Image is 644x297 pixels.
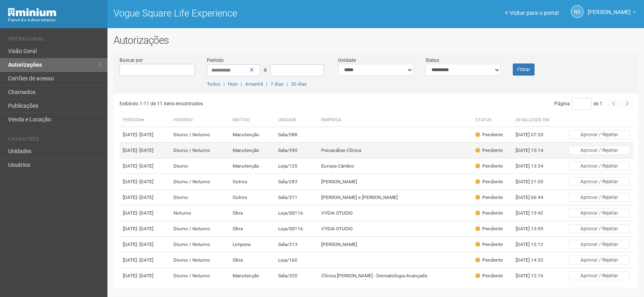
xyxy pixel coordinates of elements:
div: Pendente [475,272,503,279]
td: Diurno / Noturno [170,174,229,190]
th: Atualizado em [512,114,557,127]
td: [DATE] [120,205,170,221]
div: Pendente [475,163,503,170]
td: Loja/125 [275,158,318,174]
td: [PERSON_NAME] [318,174,472,190]
td: [DATE] 07:20 [512,127,557,143]
button: Aprovar / Rejeitar [569,130,630,139]
span: - [DATE] [137,210,153,216]
div: Pendente [475,241,503,248]
span: Nicolle Silva [588,1,631,15]
td: [DATE] 14:32 [512,252,557,268]
th: Horário [170,114,229,127]
span: - [DATE] [137,195,153,200]
img: Minium [8,8,56,16]
td: [DATE] 21:05 [512,174,557,190]
td: [DATE] 15:14 [512,143,557,158]
button: Aprovar / Rejeitar [569,240,630,249]
th: Unidade [275,114,318,127]
td: Limpeza [229,237,275,252]
a: 30 dias [291,81,307,87]
a: 7 dias [270,81,283,87]
span: | [266,81,267,87]
td: Diurno / Noturno [170,127,229,143]
li: Operacional [8,36,101,45]
div: Pendente [475,147,503,154]
td: Diurno [170,190,229,205]
div: Pendente [475,194,503,201]
td: Sala/313 [275,237,318,252]
div: Pendente [475,210,503,217]
label: Unidade [338,57,356,64]
td: [DATE] 12:16 [512,268,557,284]
td: Noturno [170,205,229,221]
span: - [DATE] [137,179,153,184]
td: [PERSON_NAME] e [PERSON_NAME] [318,190,472,205]
td: [DATE] [120,190,170,205]
td: Diurno / Noturno [170,221,229,237]
td: Diurno / Noturno [170,237,229,252]
a: Todos [207,81,220,87]
span: | [223,81,225,87]
td: Diurno [170,158,229,174]
button: Aprovar / Rejeitar [569,177,630,186]
button: Filtrar [513,63,535,76]
span: Página de 1 [554,101,603,107]
td: [PERSON_NAME] [318,237,472,252]
li: Cadastros [8,136,101,145]
td: [DATE] [120,127,170,143]
td: [DATE] 13:59 [512,221,557,237]
span: - [DATE] [137,273,153,279]
a: Amanhã [245,81,263,87]
td: Sala/283 [275,174,318,190]
span: - [DATE] [137,147,153,153]
button: Aprovar / Rejeitar [569,146,630,155]
td: [DATE] 13:34 [512,158,557,174]
span: | [241,81,242,87]
span: a [264,66,267,73]
a: [PERSON_NAME] [588,10,636,16]
td: [DATE] [120,252,170,268]
td: Sala/390 [275,143,318,158]
button: Aprovar / Rejeitar [569,271,630,280]
td: Outros [229,174,275,190]
td: Diurno / Noturno [170,252,229,268]
td: Manutenção [229,127,275,143]
td: Sala/320 [275,268,318,284]
th: Status [472,114,512,127]
td: Loja/SS116 [275,205,318,221]
span: - [DATE] [137,242,153,247]
span: - [DATE] [137,132,153,137]
td: Obra [229,205,275,221]
td: Outros [229,190,275,205]
label: Período [207,57,224,64]
span: - [DATE] [137,257,153,263]
td: Manutenção [229,158,275,174]
td: [DATE] [120,221,170,237]
th: Período [120,114,170,127]
span: - [DATE] [137,163,153,169]
td: Europa Câmbio [318,158,472,174]
a: Voltar para o portal [505,10,559,16]
th: Motivo [229,114,275,127]
td: Loja/160 [275,252,318,268]
td: [DATE] [120,174,170,190]
div: Exibindo 1-11 de 11 itens encontrados [120,98,377,110]
td: Sala/588 [275,127,318,143]
span: - [DATE] [137,226,153,231]
button: Aprovar / Rejeitar [569,209,630,217]
a: Hoje [228,81,237,87]
h1: Vogue Square Life Experience [114,8,370,18]
th: Empresa [318,114,472,127]
td: Diurno / Noturno [170,143,229,158]
td: [DATE] 06:44 [512,190,557,205]
label: Status [425,57,439,64]
td: [DATE] 15:12 [512,237,557,252]
div: Painel do Administrador [8,16,101,24]
td: VYDIA STUDIO [318,221,472,237]
button: Aprovar / Rejeitar [569,224,630,233]
button: Aprovar / Rejeitar [569,162,630,170]
td: Sala/311 [275,190,318,205]
button: Aprovar / Rejeitar [569,256,630,264]
div: Pendente [475,257,503,264]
